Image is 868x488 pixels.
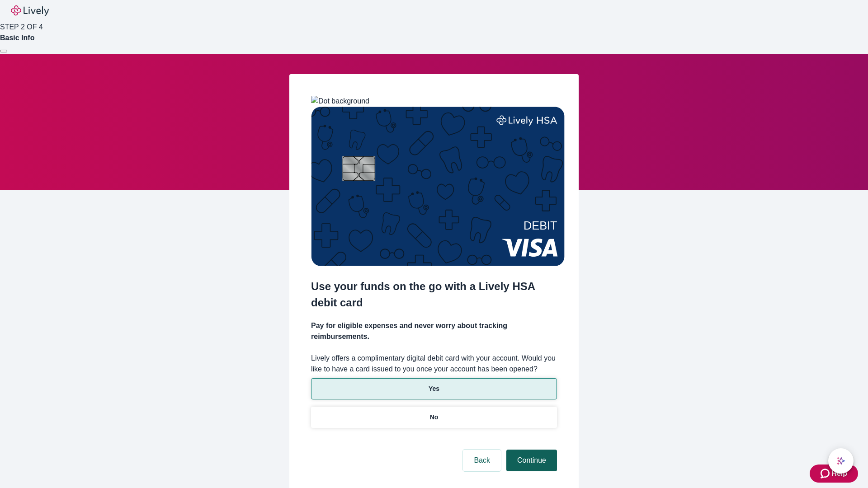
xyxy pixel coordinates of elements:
span: Help [831,468,847,479]
img: Lively [11,5,49,16]
button: chat [828,448,854,474]
h2: Use your funds on the go with a Lively HSA debit card [311,278,557,311]
img: Debit card [311,107,565,266]
button: Continue [506,450,557,471]
p: No [430,413,439,422]
button: Back [463,450,501,471]
img: Dot background [311,96,369,107]
button: No [311,407,557,428]
svg: Zendesk support icon [821,468,831,479]
button: Yes [311,378,557,399]
h4: Pay for eligible expenses and never worry about tracking reimbursements. [311,320,557,342]
p: Yes [429,384,439,394]
svg: Lively AI Assistant [836,456,845,465]
label: Lively offers a complimentary digital debit card with your account. Would you like to have a card... [311,353,557,375]
button: Zendesk support iconHelp [810,465,858,483]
